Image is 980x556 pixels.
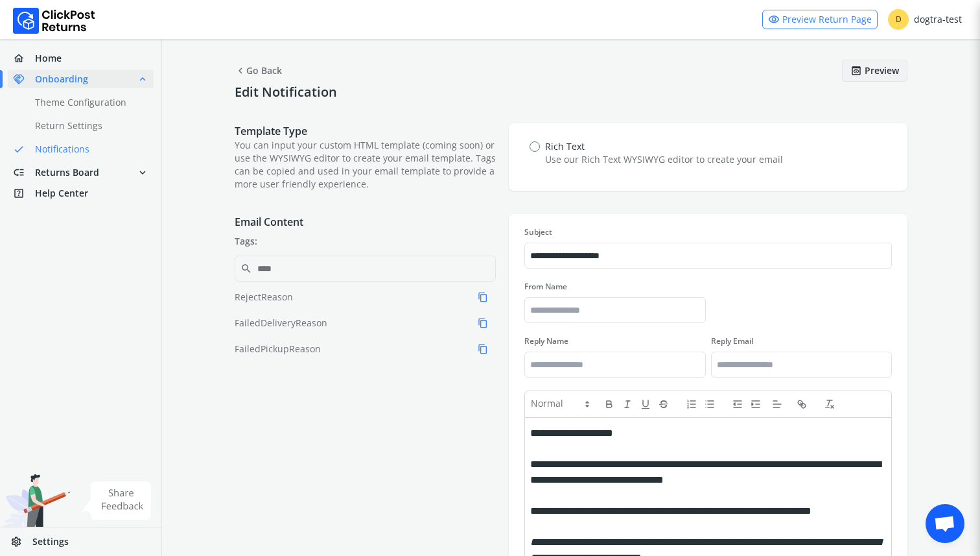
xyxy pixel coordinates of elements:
[524,336,705,346] label: Reply Name
[235,291,293,304] span: RejectReason
[545,140,783,153] div: Rich Text
[888,9,962,30] div: dogtra-test
[842,60,907,82] div: Preview
[8,49,154,67] a: homeHome
[13,140,25,158] span: done
[478,289,488,305] span: content_copy
[622,396,640,412] button: italic
[658,396,676,412] button: strike
[732,396,750,412] button: indent: -1
[850,62,862,80] span: preview
[240,260,252,278] span: search
[545,153,783,166] div: Use our Rich Text WYSIWYG editor to create your email
[35,73,88,86] span: Onboarding
[704,396,722,412] button: list: bullet
[524,282,705,292] label: From Name
[478,341,488,357] span: content_copy
[750,396,768,412] button: indent: +1
[235,343,321,356] span: FailedPickupReason
[235,317,327,330] span: FailedDeliveryReason
[235,214,496,230] p: Email Content
[35,187,88,200] span: Help Center
[235,139,496,191] p: You can input your custom HTML template (coming soon) or use the WYSIWYG editor to create your em...
[35,166,99,179] span: Returns Board
[137,163,148,182] span: expand_more
[603,396,622,412] button: bold
[8,184,154,202] a: help_centerHelp Center
[13,49,35,67] span: home
[10,533,32,551] span: settings
[824,396,842,412] button: clean
[640,396,658,412] button: underline
[13,163,35,182] span: low_priority
[235,60,282,82] span: Go Back
[81,481,152,520] img: share feedback
[8,93,169,112] a: Theme Configuration
[768,10,780,29] span: visibility
[796,396,814,412] button: link
[235,123,496,139] p: Template Type
[8,140,169,158] a: doneNotifications
[13,184,35,202] span: help_center
[235,235,496,248] p: Tags:
[888,9,909,30] span: D
[8,117,169,135] a: Return Settings
[32,535,69,548] span: Settings
[13,70,35,88] span: handshake
[35,52,62,65] span: Home
[137,70,148,88] span: expand_less
[711,336,892,346] label: Reply Email
[686,396,704,412] button: list: ordered
[926,504,964,543] div: Open chat
[235,62,246,80] span: chevron_left
[762,10,878,29] a: visibilityPreview Return Page
[524,227,892,237] label: Subject
[235,84,907,100] h4: Edit Notification
[13,8,95,34] img: Logo
[478,315,488,331] span: content_copy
